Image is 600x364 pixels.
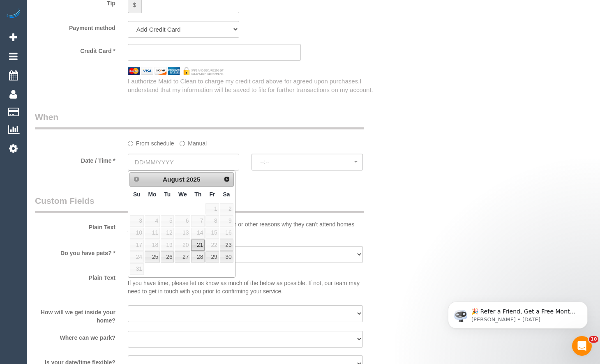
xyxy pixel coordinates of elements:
[128,220,363,237] p: Some of our cleaning teams have allergies or other reasons why they can't attend homes withs pets.
[205,240,219,251] span: 22
[220,228,233,239] span: 16
[161,251,174,263] a: 26
[135,49,294,56] iframe: Secure card payment input frame
[180,136,207,147] label: Manual
[221,173,233,185] a: Next
[205,215,219,226] span: 8
[161,240,174,251] span: 19
[164,191,171,198] span: Tuesday
[130,263,144,274] span: 31
[148,191,156,198] span: Monday
[175,228,190,239] span: 13
[29,220,122,231] label: Plain Text
[175,251,190,263] a: 27
[191,215,205,226] span: 7
[145,228,160,239] span: 11
[205,251,219,263] a: 29
[29,154,122,165] label: Date / Time *
[186,176,200,183] span: 2025
[260,159,354,165] span: --:--
[220,251,233,263] a: 30
[220,240,233,251] a: 23
[436,284,600,342] iframe: Intercom notifications message
[35,111,364,129] legend: When
[145,240,160,251] span: 18
[29,246,122,257] label: Do you have pets? *
[128,154,239,170] input: DD/MM/YYYY
[175,215,190,226] span: 6
[128,271,363,295] p: If you have time, please let us know as much of the below as possible. If not, our team may need ...
[589,336,598,343] span: 10
[130,251,144,263] span: 24
[223,191,230,198] span: Saturday
[122,67,230,75] img: credit cards
[128,141,133,146] input: From schedule
[220,203,233,214] span: 2
[131,173,142,185] a: Prev
[122,77,400,94] div: I authorize Maid to Clean to charge my credit card above for agreed upon purchases.
[194,191,201,198] span: Thursday
[29,44,122,55] label: Credit Card *
[252,154,363,170] button: --:--
[180,141,185,146] input: Manual
[29,271,122,282] label: Plain Text
[35,195,364,213] legend: Custom Fields
[191,240,205,251] a: 21
[29,331,122,342] label: Where can we park?
[133,176,140,182] span: Prev
[130,228,144,239] span: 10
[205,203,219,214] span: 1
[145,251,160,263] a: 25
[130,240,144,251] span: 17
[205,228,219,239] span: 15
[29,21,122,32] label: Payment method
[209,191,215,198] span: Friday
[220,215,233,226] span: 9
[178,191,187,198] span: Wednesday
[5,8,21,20] img: Automaid Logo
[133,191,141,198] span: Sunday
[161,215,174,226] span: 5
[145,215,160,226] span: 4
[161,228,174,239] span: 12
[191,228,205,239] span: 14
[163,176,185,183] span: August
[572,336,592,356] iframe: Intercom live chat
[130,215,144,226] span: 3
[128,136,174,147] label: From schedule
[191,251,205,263] a: 28
[29,305,122,325] label: How will we get inside your home?
[224,176,230,182] span: Next
[175,240,190,251] span: 20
